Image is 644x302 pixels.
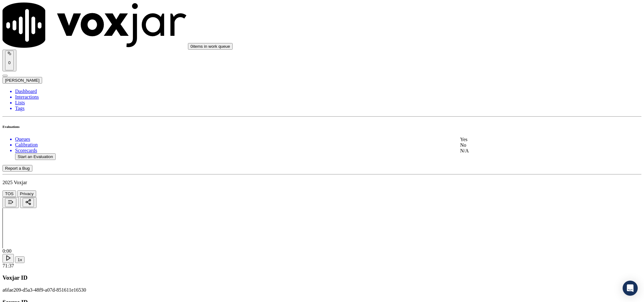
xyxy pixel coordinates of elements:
button: 0items in work queue [188,43,233,50]
p: 2025 Voxjar [3,180,641,185]
div: Yes [460,137,607,142]
a: Calibration [15,142,641,148]
div: 71:37 [3,263,641,269]
a: Dashboard [15,89,641,94]
button: 0 [3,50,16,71]
div: 0:00 [3,248,641,254]
a: Interactions [15,94,641,100]
span: [PERSON_NAME] [5,78,40,83]
button: Report a Bug [3,165,32,172]
button: 1x [15,256,25,263]
a: Queues [15,136,641,142]
div: No [460,142,607,148]
p: a6fae209-d5a3-48f9-a07d-851611e16530 [3,287,641,293]
div: Open Intercom Messenger [623,281,638,296]
p: 0 [8,60,11,65]
button: 0 [5,51,14,70]
button: Start an Evaluation [15,153,56,160]
img: voxjar logo [3,3,187,48]
h6: Evaluations [3,125,641,129]
button: Privacy [17,190,36,197]
a: Lists [15,100,641,106]
div: N/A [460,148,607,154]
a: Tags [15,106,641,111]
a: Scorecards [15,148,641,153]
h3: Voxjar ID [3,274,641,281]
button: [PERSON_NAME] [3,77,42,84]
button: TOS [3,190,16,197]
